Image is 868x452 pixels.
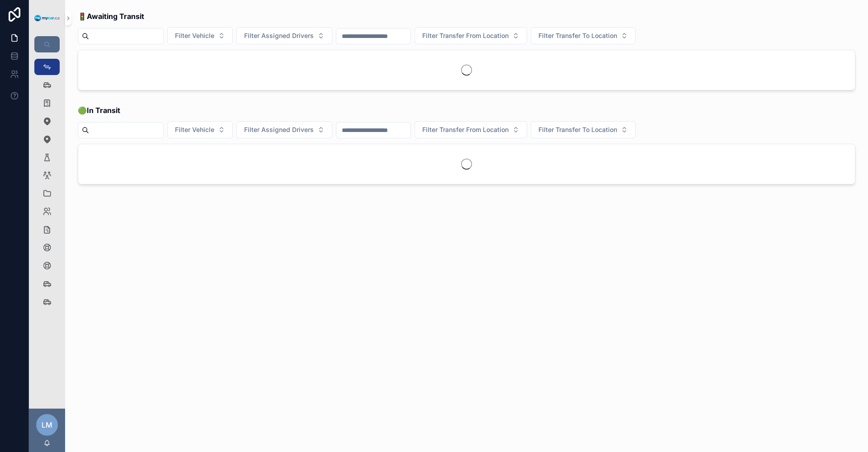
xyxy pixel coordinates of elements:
[34,15,60,22] img: App logo
[422,125,509,134] span: Filter Transfer From Location
[29,52,65,322] div: scrollable content
[236,27,332,44] button: Select Button
[236,121,332,138] button: Select Button
[538,125,617,134] span: Filter Transfer To Location
[422,31,509,40] span: Filter Transfer From Location
[78,105,120,116] span: 🟢
[175,31,214,40] span: Filter Vehicle
[167,121,233,138] button: Select Button
[415,121,527,138] button: Select Button
[87,106,120,115] strong: In Transit
[415,27,527,44] button: Select Button
[175,125,214,134] span: Filter Vehicle
[538,31,617,40] span: Filter Transfer To Location
[244,125,314,134] span: Filter Assigned Drivers
[167,27,233,44] button: Select Button
[531,121,636,138] button: Select Button
[42,419,52,430] span: LM
[244,31,314,40] span: Filter Assigned Drivers
[78,11,144,22] span: 🚦
[87,12,144,21] strong: Awaiting Transit
[531,27,636,44] button: Select Button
